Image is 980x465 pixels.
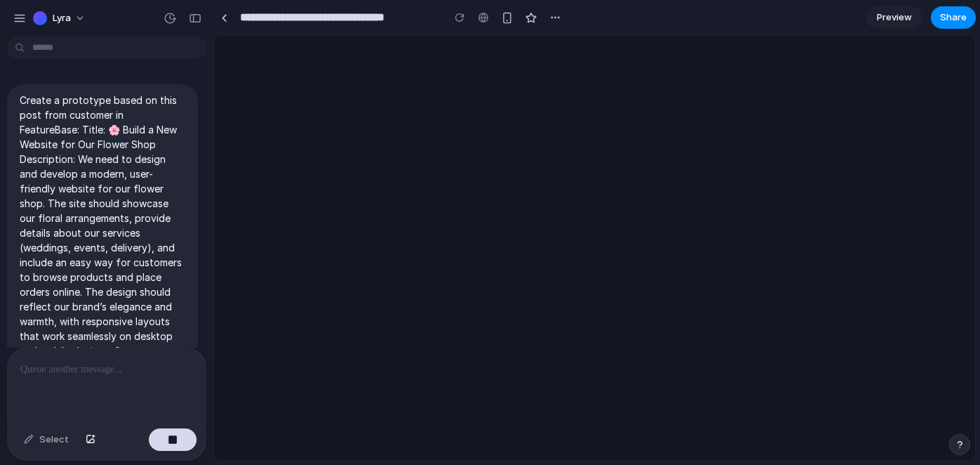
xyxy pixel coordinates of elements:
p: Create a prototype based on this post from customer in FeatureBase: Title: 🌸 Build a New Website ... [20,93,185,358]
button: Share [931,6,976,29]
span: Lyra [53,11,71,25]
span: Share [940,11,967,25]
button: Lyra [27,7,93,30]
span: Preview [877,11,912,25]
a: Preview [866,6,922,29]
